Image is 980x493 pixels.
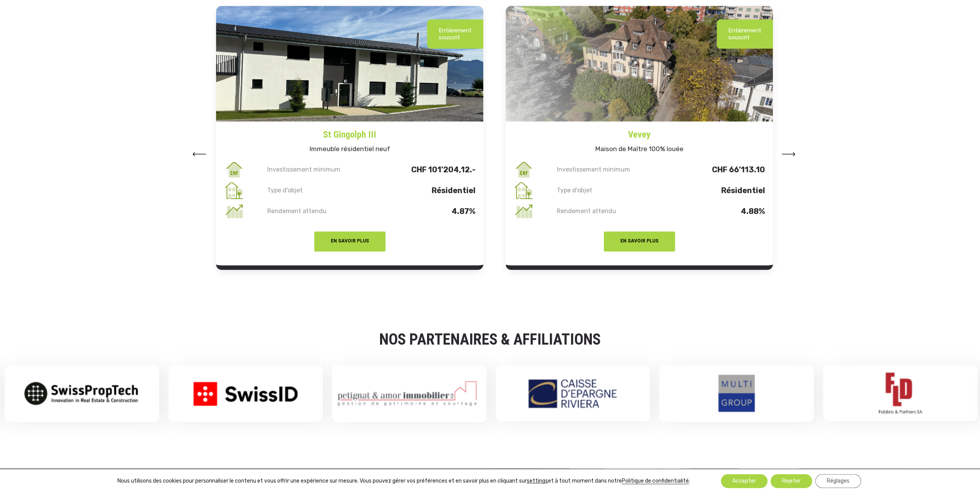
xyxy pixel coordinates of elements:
[266,187,371,194] p: Type d'objet
[266,208,371,215] p: Rendement attendu
[815,474,861,488] button: Réglages
[224,201,245,222] img: rendement
[660,208,766,215] p: 4.88%
[506,141,773,159] h5: Maison de Maître 100% louée
[555,208,660,215] p: Rendement attendu
[371,166,476,173] p: CHF 101'204,12.-
[660,187,766,194] p: Résidentiel
[513,201,534,222] img: rendement
[604,231,675,251] button: EN SAVOIR PLUS
[314,231,385,251] button: EN SAVOIR PLUS
[439,27,472,41] p: Entièrement souscrit
[527,478,548,485] button: settings
[513,180,534,201] img: type
[622,478,689,484] a: Politique de confidentialité
[555,187,660,194] p: Type d'objet
[216,6,483,121] img: st-gin-iii
[506,121,773,141] a: Vevey
[266,166,371,173] p: Investissement minimum
[371,208,476,215] p: 4.87%
[224,159,245,180] img: invest_min
[660,166,766,173] p: CHF 66’113.10
[782,152,796,156] img: arrow-left
[216,121,483,141] a: St Gingolph III
[192,152,206,156] img: arrow-left
[555,166,660,173] p: Investissement minimum
[224,180,245,201] img: type
[314,235,385,244] a: EN SAVOIR PLUS
[216,141,483,159] h5: Immeuble résidentiel neuf
[117,478,690,485] p: Nous utilisons des cookies pour personnaliser le contenu et vous offrir une expérience sur mesure...
[513,159,534,180] img: invest_min
[604,235,675,244] a: EN SAVOIR PLUS
[771,474,812,488] button: Rejeter
[728,27,761,41] p: Entièrement souscrit
[721,474,767,488] button: Accepter
[371,187,476,194] p: Résidentiel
